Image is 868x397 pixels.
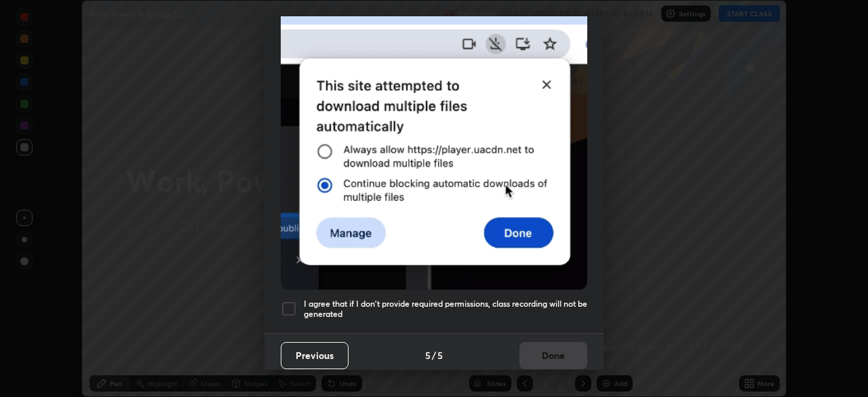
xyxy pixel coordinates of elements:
[432,348,436,362] h4: /
[437,348,443,362] h4: 5
[425,348,431,362] h4: 5
[304,299,587,320] h5: I agree that if I don't provide required permissions, class recording will not be generated
[281,342,349,369] button: Previous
